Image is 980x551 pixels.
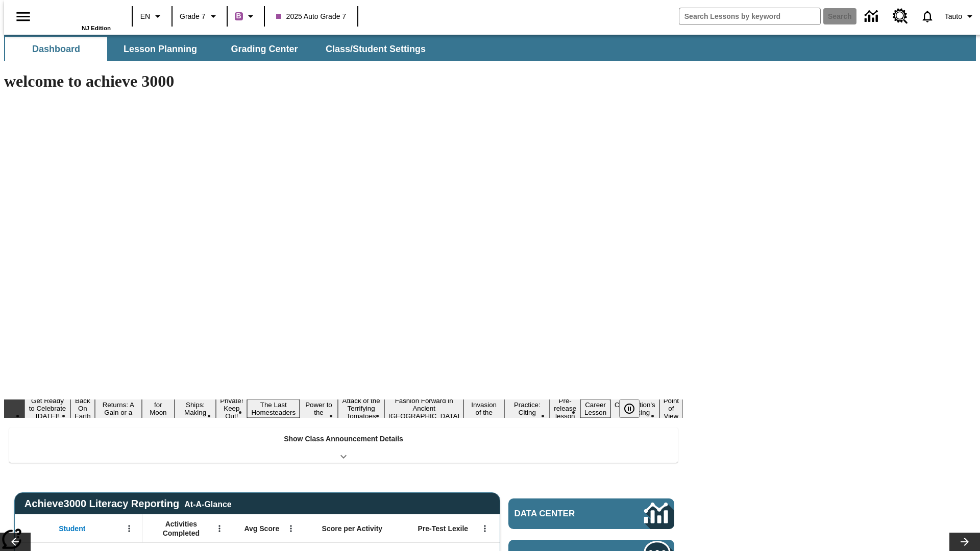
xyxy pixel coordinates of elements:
button: Open Menu [477,521,493,536]
button: Slide 12 Mixed Practice: Citing Evidence [504,392,550,425]
span: EN [140,11,150,22]
button: Slide 16 Point of View [659,395,683,421]
button: Slide 13 Pre-release lesson [550,395,580,421]
span: Lesson Planning [124,43,197,55]
button: Dashboard [5,37,107,61]
a: Data Center [508,498,674,529]
input: search field [679,8,820,24]
div: Show Class Announcement Details [9,428,678,463]
button: Open Menu [212,521,227,536]
div: At-A-Glance [184,498,231,509]
button: Open Menu [121,521,137,536]
span: Activities Completed [148,519,215,538]
button: Slide 15 The Constitution's Balancing Act [610,392,659,425]
button: Grading Center [213,37,315,61]
button: Slide 1 Get Ready to Celebrate Juneteenth! [24,395,70,421]
button: Pause [619,399,640,418]
p: Show Class Announcement Details [284,434,403,444]
button: Lesson carousel, Next [949,533,980,551]
button: Class/Student Settings [317,37,434,61]
span: B [236,10,241,22]
a: Notifications [914,3,941,30]
button: Slide 11 The Invasion of the Free CD [463,392,504,425]
button: Slide 2 Back On Earth [70,395,95,421]
span: Tauto [945,11,962,22]
span: Dashboard [32,43,80,55]
span: Grading Center [231,43,298,55]
button: Open Menu [283,521,299,536]
button: Lesson Planning [109,37,211,61]
button: Open side menu [8,2,38,32]
button: Slide 14 Career Lesson [580,399,610,418]
a: Resource Center, Will open in new tab [887,3,914,30]
button: Slide 7 The Last Homesteaders [247,399,300,418]
span: Score per Activity [322,524,383,533]
button: Grade: Grade 7, Select a grade [176,7,224,26]
span: Avg Score [244,524,279,533]
span: Grade 7 [180,11,206,22]
span: 2025 Auto Grade 7 [276,11,347,22]
span: Achieve3000 Literacy Reporting [24,498,232,510]
span: Pre-Test Lexile [418,524,469,533]
span: Class/Student Settings [326,43,426,55]
span: Student [59,524,85,533]
button: Slide 3 Free Returns: A Gain or a Drain? [95,392,142,425]
a: Data Center [859,3,887,31]
div: SubNavbar [4,35,976,61]
button: Slide 8 Solar Power to the People [300,392,338,425]
button: Boost Class color is purple. Change class color [231,7,261,26]
span: Data Center [514,509,610,519]
div: Pause [619,399,650,418]
h1: welcome to achieve 3000 [4,72,683,91]
button: Language: EN, Select a language [136,7,168,26]
button: Profile/Settings [941,7,980,26]
span: NJ Edition [82,25,111,31]
button: Slide 5 Cruise Ships: Making Waves [175,392,216,425]
button: Slide 6 Private! Keep Out! [216,395,247,421]
div: SubNavbar [4,37,435,61]
div: Home [44,4,111,31]
button: Slide 9 Attack of the Terrifying Tomatoes [338,395,384,421]
button: Slide 4 Time for Moon Rules? [142,392,175,425]
a: Home [44,5,111,25]
button: Slide 10 Fashion Forward in Ancient Rome [384,395,463,421]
